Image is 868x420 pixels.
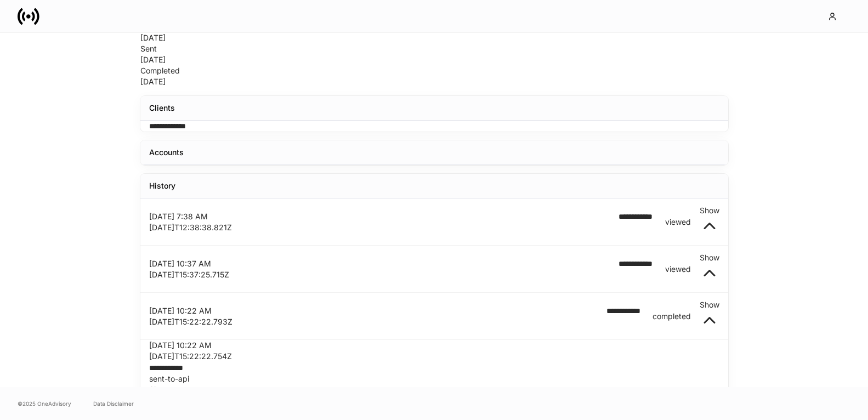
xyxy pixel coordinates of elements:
div: Accounts [149,147,184,158]
div: viewed [665,264,691,275]
div: [DATE]T15:37:25.715Z [149,269,610,280]
div: [DATE] 10:22 AM [149,305,598,316]
div: [DATE] [140,32,728,43]
div: Completed [140,65,728,76]
div: sent-to-api [149,373,719,384]
span: © 2025 OneAdvisory [18,399,71,408]
a: Data Disclaimer [93,399,134,408]
p: Show [700,252,719,263]
p: Show [700,299,719,310]
div: completed [653,311,691,322]
div: [DATE] 7:38 AM [149,211,610,222]
p: Show [149,384,719,395]
div: [DATE]T15:22:22.754Z [149,351,719,362]
div: [DATE]T12:38:38.821Z [149,222,610,233]
div: Clients [149,103,175,113]
div: Sent [140,43,728,54]
div: [DATE] [140,54,728,65]
p: Show [700,205,719,216]
div: History [149,180,175,191]
div: [DATE] 10:22 AM [149,340,719,351]
div: [DATE]T15:22:22.793Z [149,316,598,327]
div: viewed [665,217,691,228]
div: [DATE] [140,76,728,87]
div: [DATE] 10:37 AM [149,258,610,269]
